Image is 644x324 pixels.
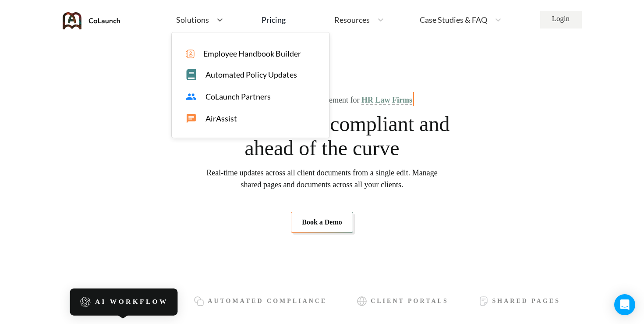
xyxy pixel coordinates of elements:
[420,16,487,24] span: Case Studies & FAQ
[371,298,449,305] span: Client Portals
[63,12,120,29] img: coLaunch
[205,114,237,123] span: AirAssist
[614,294,635,315] div: Open Intercom Messenger
[262,12,286,28] a: Pricing
[95,298,168,306] span: AI Workflow
[80,296,91,308] img: icon
[291,212,353,233] a: Book a Demo
[186,50,195,58] img: icon
[357,296,367,306] img: icon
[334,16,370,24] span: Resources
[176,16,209,24] span: Solutions
[262,16,286,24] div: Pricing
[194,296,204,306] img: icon
[205,92,271,101] span: CoLaunch Partners
[205,70,297,79] span: Automated Policy Updates
[478,296,489,306] img: icon
[203,49,301,58] span: Employee Handbook Builder
[540,11,582,28] a: Login
[492,298,560,305] span: Shared Pages
[208,298,327,305] span: Automated Compliance
[232,96,412,105] div: AI-Powered Document Management for
[206,167,438,191] span: Real-time updates across all client documents from a single edit. Manage shared pages and documen...
[361,96,412,105] span: HR Law Firms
